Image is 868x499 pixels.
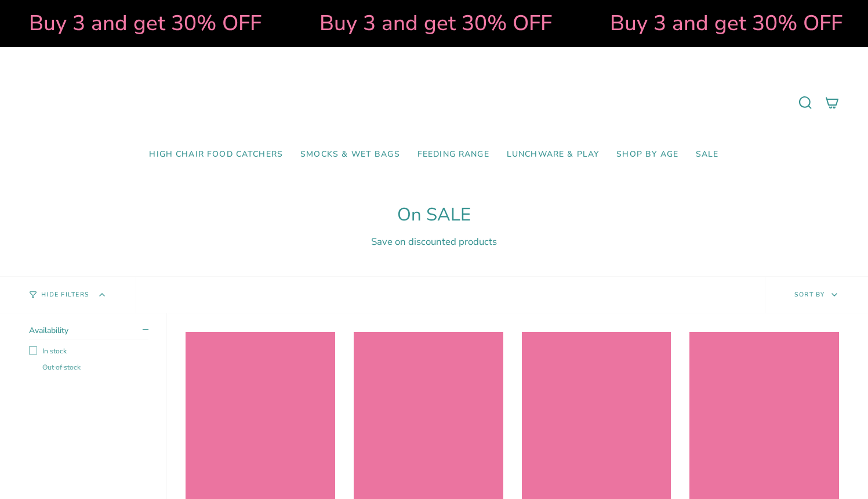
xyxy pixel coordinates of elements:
span: Lunchware & Play [507,150,599,160]
strong: Buy 3 and get 30% OFF [314,9,546,38]
strong: Buy 3 and get 30% OFF [604,9,837,38]
span: Smocks & Wet Bags [300,150,400,160]
span: Sort by [794,290,825,299]
h1: On SALE [29,204,839,226]
a: Mumma’s Little Helpers [334,64,534,141]
span: Availability [29,325,68,336]
a: Shop by Age [608,141,687,168]
strong: Buy 3 and get 30% OFF [23,9,256,38]
a: Smocks & Wet Bags [292,141,409,168]
a: Feeding Range [409,141,498,168]
a: High Chair Food Catchers [140,141,292,168]
span: Shop by Age [616,150,678,160]
label: In stock [29,346,148,356]
a: SALE [687,141,728,168]
summary: Availability [29,325,148,339]
div: Save on discounted products [29,235,839,248]
span: Hide Filters [41,292,89,298]
span: SALE [696,150,719,160]
span: Feeding Range [417,150,489,160]
a: Lunchware & Play [498,141,608,168]
button: Sort by [765,277,868,313]
span: High Chair Food Catchers [149,150,283,160]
